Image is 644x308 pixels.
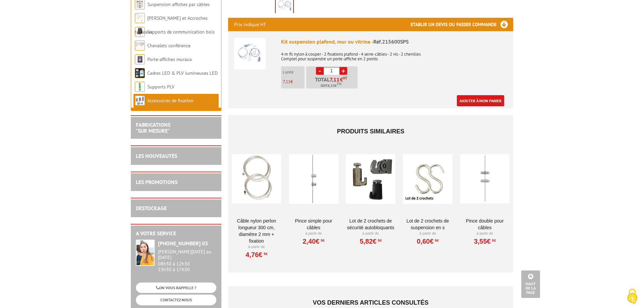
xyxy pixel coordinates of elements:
[460,231,509,236] p: À partir de
[316,67,324,75] a: -
[474,239,496,243] a: 3,55€HT
[360,239,381,243] a: 5,82€HT
[283,70,305,74] p: L'unité
[135,15,208,35] a: [PERSON_NAME] et Accroches tableaux
[289,218,338,231] a: Pince simple pour câbles
[289,231,338,236] p: À partir de
[621,285,644,308] button: Cookies (fenêtre modale)
[403,218,452,231] a: Lot de 2 crochets de suspension en S
[147,56,192,62] a: Porte-affiches muraux
[234,38,266,69] img: Kit suspension plafond, mur ou vitrine
[283,79,290,84] span: 7,11
[417,239,439,243] a: 0,60€HT
[346,218,395,231] a: Lot de 2 crochets de sécurité autobloquants
[147,84,174,90] a: Supports PLV
[403,231,452,236] p: À partir de
[339,67,347,75] a: +
[373,38,409,45] span: Réf.215600SPS
[337,82,342,86] sup: TTC
[376,238,381,243] sup: HT
[340,77,343,82] span: €
[136,152,177,159] a: LES NOUVEAUTÉS
[330,77,340,82] span: 7,11
[135,96,145,106] img: Accessoires de fixation
[283,79,305,84] p: €
[232,244,281,250] p: À partir de
[281,47,507,61] p: 4 m fil nylon à couper - 2 fixations plafond - 4 serre-câbles - 2 vis - 2 chevilles Complet pour ...
[147,1,210,7] a: Suspension affiches par câbles
[321,83,342,88] span: Soit €
[136,121,170,134] a: FABRICATIONS"Sur Mesure"
[624,288,641,305] img: Cookies (fenêtre modale)
[328,83,335,88] span: 8,53
[521,270,540,298] a: Haut de la page
[136,295,216,305] a: CONTACTEZ-NOUS
[411,18,513,31] h3: Etablir un devis ou passer commande
[135,82,145,92] img: Supports PLV
[246,253,267,257] a: 4,76€HT
[343,76,347,80] sup: HT
[147,98,194,104] a: Accessoires de fixation
[434,238,439,243] sup: HT
[135,68,145,78] img: Cadres LED & PLV lumineuses LED
[147,43,191,49] a: Chevalets conférence
[303,239,324,243] a: 2,40€HT
[313,299,428,306] span: Vos derniers articles consultés
[308,77,358,88] p: Total
[158,240,208,247] strong: [PHONE_NUMBER] 03
[136,179,177,185] a: LES PROMOTIONS
[234,18,266,31] p: Prix indiqué HT
[346,231,395,236] p: À partir de
[158,249,216,260] div: [PERSON_NAME][DATE] au [DATE]
[136,231,216,237] h2: A votre service
[232,218,281,244] a: Câble nylon perlon longueur 300 cm, diamètre 2 mm + fixation
[135,13,145,23] img: Cimaises et Accroches tableaux
[457,95,504,106] a: Ajouter à mon panier
[262,251,267,256] sup: HT
[136,205,167,211] a: DESTOCKAGE
[319,238,324,243] sup: HT
[136,240,155,266] img: widget-service.jpg
[337,128,404,135] span: Produits similaires
[147,70,218,76] a: Cadres LED & PLV lumineuses LED
[158,249,216,272] div: 08h30 à 12h30 13h30 à 17h30
[135,41,145,51] img: Chevalets conférence
[147,29,215,35] a: Supports de communication bois
[136,283,216,293] a: ON VOUS RAPPELLE ?
[281,38,507,46] div: Kit suspension plafond, mur ou vitrine -
[135,54,145,64] img: Porte-affiches muraux
[460,218,509,231] a: Pince double pour câbles
[491,238,496,243] sup: HT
